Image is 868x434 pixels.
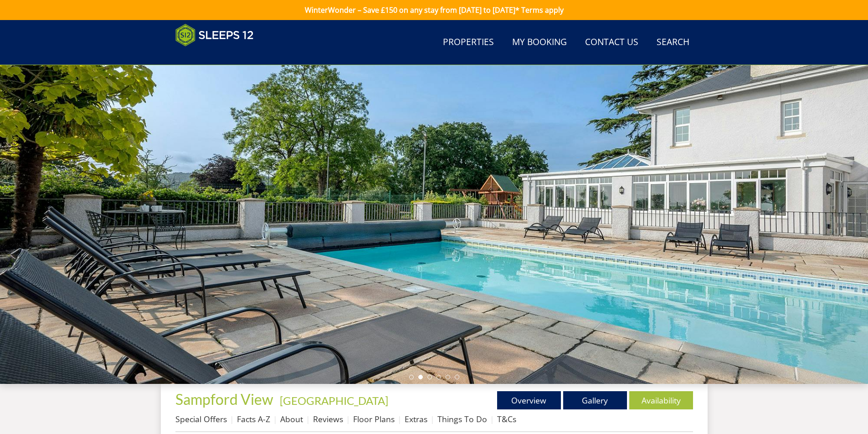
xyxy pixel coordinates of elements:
[171,52,267,60] iframe: Customer reviews powered by Trustpilot
[276,394,388,407] span: -
[497,414,516,424] a: T&Cs
[437,414,487,424] a: Things To Do
[237,414,270,424] a: Facts A-Z
[581,32,642,53] a: Contact Us
[439,32,498,53] a: Properties
[175,390,273,408] span: Sampford View
[175,24,254,46] img: Sleeps 12
[175,414,227,424] a: Special Offers
[313,414,343,424] a: Reviews
[280,394,388,407] a: [GEOGRAPHIC_DATA]
[497,391,561,409] a: Overview
[175,390,276,408] a: Sampford View
[405,414,427,424] a: Extras
[629,391,693,409] a: Availability
[508,32,570,53] a: My Booking
[353,414,395,424] a: Floor Plans
[563,391,627,409] a: Gallery
[653,32,693,53] a: Search
[280,414,303,424] a: About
